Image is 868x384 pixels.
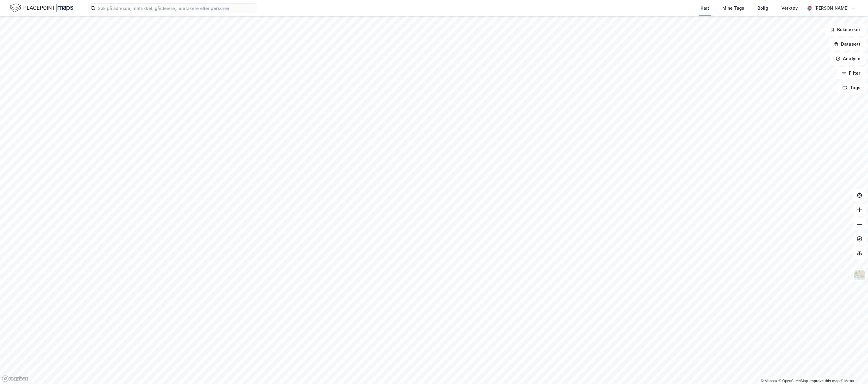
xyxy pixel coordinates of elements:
a: Improve this map [810,379,840,383]
div: Kontrollprogram for chat [838,355,868,384]
div: [PERSON_NAME] [814,5,849,12]
button: Filter [837,67,866,79]
a: Mapbox homepage [2,375,28,382]
div: Mine Tags [722,5,744,12]
div: Kart [701,5,709,12]
input: Søk på adresse, matrikkel, gårdeiere, leietakere eller personer [95,4,257,13]
button: Datasett [829,38,866,50]
div: Bolig [758,5,768,12]
a: Mapbox [761,379,778,383]
img: Z [854,269,865,281]
div: Verktøy [781,5,798,12]
a: OpenStreetMap [779,379,808,383]
button: Analyse [830,53,866,65]
button: Bokmerker [825,24,866,36]
button: Tags [837,82,866,94]
img: logo.f888ab2527a4732fd821a326f86c7f29.svg [10,3,73,13]
iframe: Chat Widget [838,355,868,384]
